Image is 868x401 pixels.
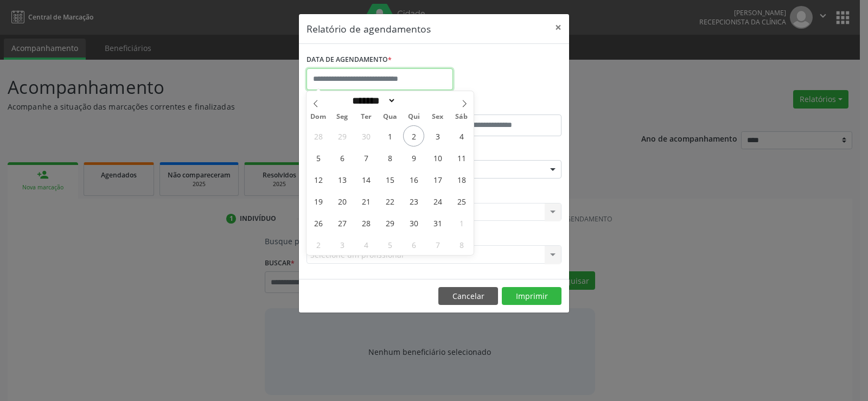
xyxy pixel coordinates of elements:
span: Outubro 23, 2025 [403,190,424,212]
span: Outubro 1, 2025 [379,125,400,147]
span: Outubro 29, 2025 [379,212,400,233]
span: Outubro 13, 2025 [331,169,353,190]
span: Novembro 4, 2025 [355,234,376,255]
span: Outubro 3, 2025 [427,125,448,147]
button: Cancelar [438,287,498,305]
span: Novembro 6, 2025 [403,234,424,255]
span: Outubro 6, 2025 [331,147,353,168]
span: Seg [330,113,354,120]
span: Outubro 7, 2025 [355,147,376,168]
span: Outubro 27, 2025 [331,212,353,233]
span: Novembro 3, 2025 [331,234,353,255]
span: Ter [354,113,378,120]
span: Outubro 20, 2025 [331,190,353,212]
span: Outubro 9, 2025 [403,147,424,168]
button: Close [547,14,569,41]
span: Novembro 2, 2025 [308,234,329,255]
label: DATA DE AGENDAMENTO [307,52,392,68]
span: Outubro 16, 2025 [403,169,424,190]
span: Outubro 24, 2025 [427,190,448,212]
span: Outubro 26, 2025 [308,212,329,233]
select: Month [348,95,396,106]
span: Setembro 28, 2025 [308,125,329,147]
span: Dom [307,113,330,120]
span: Outubro 17, 2025 [427,169,448,190]
span: Outubro 10, 2025 [427,147,448,168]
span: Outubro 8, 2025 [379,147,400,168]
span: Sex [426,113,450,120]
span: Novembro 8, 2025 [451,234,472,255]
span: Sáb [450,113,474,120]
span: Outubro 18, 2025 [451,169,472,190]
span: Novembro 1, 2025 [451,212,472,233]
span: Outubro 31, 2025 [427,212,448,233]
span: Setembro 29, 2025 [331,125,353,147]
span: Outubro 19, 2025 [308,190,329,212]
input: Year [396,95,432,106]
h5: Relatório de agendamentos [307,22,431,36]
span: Outubro 21, 2025 [355,190,376,212]
span: Outubro 15, 2025 [379,169,400,190]
span: Outubro 5, 2025 [308,147,329,168]
span: Outubro 12, 2025 [308,169,329,190]
span: Novembro 5, 2025 [379,234,400,255]
span: Outubro 28, 2025 [355,212,376,233]
span: Outubro 22, 2025 [379,190,400,212]
label: ATÉ [437,98,561,114]
span: Novembro 7, 2025 [427,234,448,255]
span: Qua [378,113,402,120]
span: Outubro 14, 2025 [355,169,376,190]
span: Outubro 11, 2025 [451,147,472,168]
span: Qui [402,113,426,120]
span: Setembro 30, 2025 [355,125,376,147]
span: Outubro 25, 2025 [451,190,472,212]
span: Outubro 2, 2025 [403,125,424,147]
span: Outubro 4, 2025 [451,125,472,147]
span: Outubro 30, 2025 [403,212,424,233]
button: Imprimir [502,287,561,305]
